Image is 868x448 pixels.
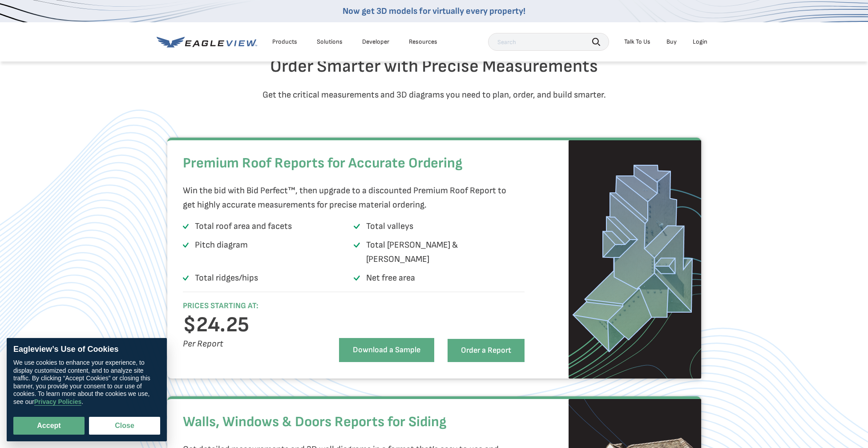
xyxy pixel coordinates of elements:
[183,150,525,177] h2: Premium Roof Reports for Accurate Ordering
[183,318,311,332] h3: $24.25
[195,271,258,285] p: Total ridges/hips
[174,56,694,77] h2: Order Smarter with Precise Measurements
[13,417,85,435] button: Accept
[13,359,160,406] div: We use cookies to enhance your experience, to display customized content, and to analyze site tra...
[366,271,415,285] p: Net free area
[339,338,434,362] a: Download a Sample
[183,409,525,436] h2: Walls, Windows & Doors Reports for Siding
[409,38,437,46] div: Resources
[693,38,707,46] div: Login
[89,417,160,435] button: Close
[666,38,677,46] a: Buy
[272,38,297,46] div: Products
[34,398,82,406] a: Privacy Policies
[195,238,248,266] p: Pitch diagram
[343,6,525,16] a: Now get 3D models for virtually every property!
[183,301,311,311] h6: PRICES STARTING AT:
[624,38,650,46] div: Talk To Us
[362,38,389,46] a: Developer
[366,238,500,266] p: Total [PERSON_NAME] & [PERSON_NAME]
[183,183,520,212] p: Win the bid with Bid Perfect™, then upgrade to a discounted Premium Roof Report to get highly acc...
[448,339,525,362] a: Order a Report
[488,33,609,51] input: Search
[366,219,413,233] p: Total valleys
[183,338,223,349] i: Per Report
[317,38,343,46] div: Solutions
[195,219,292,233] p: Total roof area and facets
[174,88,694,102] p: Get the critical measurements and 3D diagrams you need to plan, order, and build smarter.
[13,345,160,354] div: Eagleview’s Use of Cookies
